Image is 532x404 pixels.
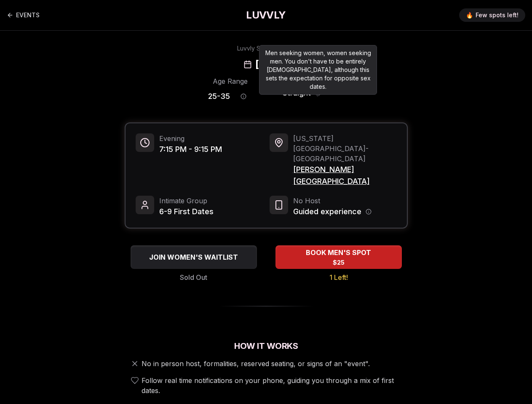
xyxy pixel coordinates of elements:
button: Age range information [234,87,253,106]
button: BOOK MEN'S SPOT - 1 Left! [275,245,402,269]
h2: [DATE] [255,58,288,71]
span: Guided experience [293,206,361,218]
button: JOIN WOMEN'S WAITLIST - Sold Out [131,245,257,269]
span: $25 [333,258,345,267]
div: Luvvly Speed Dating [237,44,295,53]
span: BOOK MEN'S SPOT [304,247,373,258]
span: 1 Left! [329,272,348,282]
a: Back to events [7,7,40,24]
span: Evening [159,133,222,144]
span: 6-9 First Dates [159,206,214,218]
span: Intimate Group [159,196,214,206]
span: Sold Out [180,272,207,282]
button: Host information [366,209,372,215]
span: Few spots left! [476,11,519,19]
span: JOIN WOMEN'S WAITLIST [147,252,240,262]
div: Men seeking women, women seeking men. You don't have to be entirely [DEMOGRAPHIC_DATA], although ... [259,45,377,95]
a: LUVVLY [246,8,286,22]
span: No in person host, formalities, reserved seating, or signs of an "event". [142,359,370,369]
span: [US_STATE][GEOGRAPHIC_DATA] - [GEOGRAPHIC_DATA] [293,133,397,164]
span: [PERSON_NAME][GEOGRAPHIC_DATA] [293,164,397,187]
span: 25 - 35 [208,90,230,102]
h2: How It Works [125,340,408,352]
span: 7:15 PM - 9:15 PM [159,144,222,155]
span: Follow real time notifications on your phone, guiding you through a mix of first dates. [142,375,404,396]
span: No Host [293,196,372,206]
div: Age Range [208,76,253,86]
span: 🔥 [466,11,473,19]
